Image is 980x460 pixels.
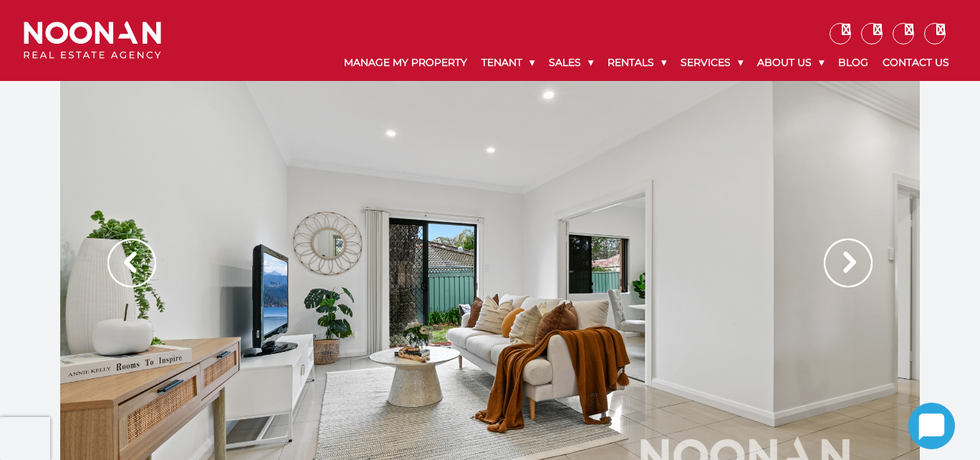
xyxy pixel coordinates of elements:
[474,44,542,81] a: Tenant
[542,44,600,81] a: Sales
[875,44,956,81] a: Contact Us
[750,44,831,81] a: About Us
[600,44,673,81] a: Rentals
[824,239,873,287] img: Arrow slider
[337,44,474,81] a: Manage My Property
[107,239,156,287] img: Arrow slider
[831,44,875,81] a: Blog
[673,44,750,81] a: Services
[24,21,161,59] img: Noonan Real Estate Agency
